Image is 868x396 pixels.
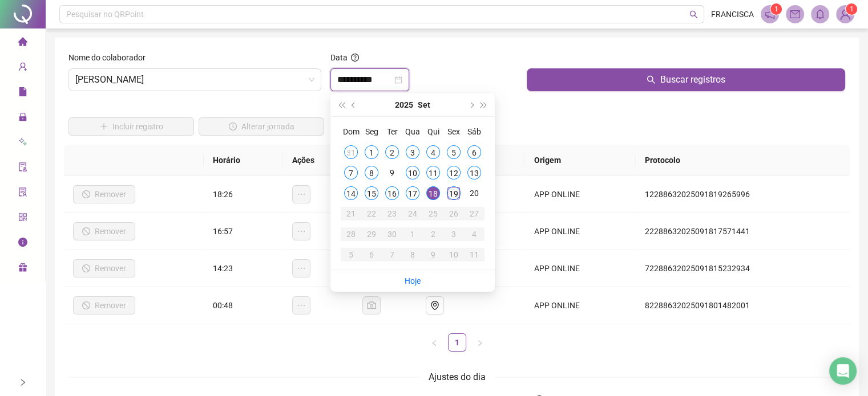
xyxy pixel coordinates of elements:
[335,93,348,116] button: super-prev-year
[425,333,443,352] button: left
[382,224,402,244] td: 2025-09-30
[361,183,382,203] td: 2025-09-15
[636,213,850,250] td: 22288632025091817571441
[365,166,378,179] div: 8
[464,142,485,162] td: 2025-09-06
[467,248,481,262] div: 11
[443,203,464,224] td: 2025-09-26
[402,224,423,244] td: 2025-10-01
[406,207,419,221] div: 24
[213,190,233,199] span: 18:26
[774,5,778,13] span: 1
[385,207,399,221] div: 23
[471,333,489,352] li: Próxima página
[465,93,477,116] button: next-year
[402,183,423,203] td: 2025-09-17
[351,54,359,62] span: question-circle
[464,224,485,244] td: 2025-10-04
[385,145,399,159] div: 2
[423,224,443,244] td: 2025-10-02
[447,227,461,241] div: 3
[18,82,27,105] span: file
[344,227,358,241] div: 28
[689,10,698,19] span: search
[382,121,402,142] th: Ter
[405,276,421,285] a: Hoje
[426,227,440,241] div: 2
[406,186,419,200] div: 17
[18,258,27,280] span: gift
[402,203,423,224] td: 2025-09-24
[382,203,402,224] td: 2025-09-23
[448,333,466,352] li: 1
[711,8,754,21] span: FRANCISCA
[204,145,283,176] th: Horário
[464,162,485,183] td: 2025-09-13
[524,145,635,176] th: Origem
[418,93,430,116] button: month panel
[524,213,635,250] td: APP ONLINE
[344,186,358,200] div: 14
[524,250,635,287] td: APP ONLINE
[18,57,27,80] span: user-add
[464,244,485,265] td: 2025-10-11
[636,287,850,324] td: 82288632025091801482001
[68,51,153,64] label: Nome do colaborador
[344,145,358,159] div: 31
[18,107,27,130] span: lock
[423,121,443,142] th: Qui
[365,186,378,200] div: 15
[213,301,233,310] span: 00:48
[341,244,361,265] td: 2025-10-05
[365,227,378,241] div: 29
[348,93,360,116] button: prev-year
[524,287,635,324] td: APP ONLINE
[344,166,358,179] div: 7
[382,183,402,203] td: 2025-09-16
[850,5,854,13] span: 1
[18,32,27,55] span: home
[829,357,857,385] div: Open Intercom Messenger
[344,248,358,262] div: 5
[361,162,382,183] td: 2025-09-08
[199,117,324,136] button: Alterar jornada
[636,145,850,176] th: Protocolo
[464,183,485,203] td: 2025-09-20
[283,145,353,176] th: Ações
[385,186,399,200] div: 16
[18,232,27,255] span: info-circle
[478,93,490,116] button: super-next-year
[402,162,423,183] td: 2025-09-10
[341,224,361,244] td: 2025-09-28
[406,166,419,179] div: 10
[467,186,481,200] div: 20
[341,162,361,183] td: 2025-09-07
[330,53,348,62] span: Data
[365,207,378,221] div: 22
[344,207,358,221] div: 21
[447,145,461,159] div: 5
[341,121,361,142] th: Dom
[636,250,850,287] td: 72288632025091815232934
[660,73,725,87] span: Buscar registros
[361,142,382,162] td: 2025-09-01
[447,166,461,179] div: 12
[765,9,775,19] span: notification
[406,248,419,262] div: 8
[447,248,461,262] div: 10
[213,264,233,273] span: 14:23
[73,185,135,203] button: Remover
[837,6,854,23] img: 93650
[426,145,440,159] div: 4
[75,69,314,91] span: DAYANE PEIXOTO DE ARAUJO
[647,75,656,84] span: search
[18,207,27,230] span: qrcode
[527,68,845,91] button: Buscar registros
[447,186,461,200] div: 19
[402,244,423,265] td: 2025-10-08
[426,248,440,262] div: 9
[464,121,485,142] th: Sáb
[467,145,481,159] div: 6
[423,162,443,183] td: 2025-09-11
[770,3,782,15] sup: 1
